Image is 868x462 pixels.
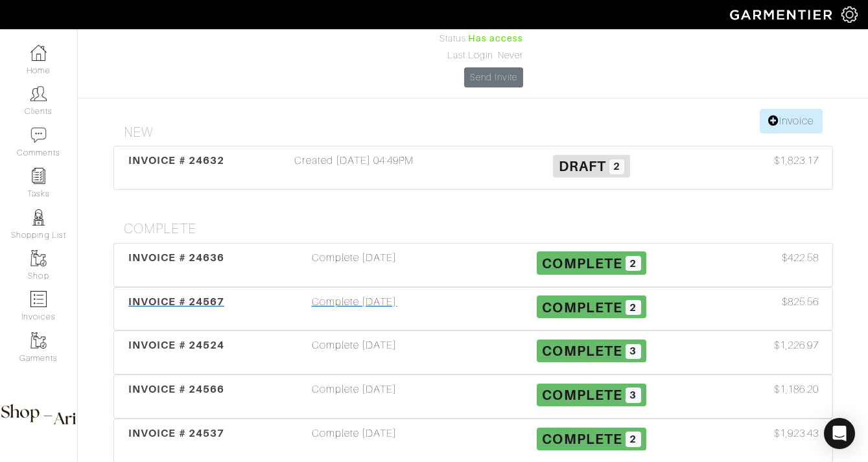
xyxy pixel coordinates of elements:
img: garments-icon-b7da505a4dc4fd61783c78ac3ca0ef83fa9d6f193b1c9dc38574b1d14d53ca28.png [30,250,47,266]
span: INVOICE # 24567 [128,295,224,308]
div: Complete [DATE] [236,338,473,367]
div: Complete [DATE] [236,250,473,280]
img: reminder-icon-8004d30b9f0a5d33ae49ab947aed9ed385cf756f9e5892f1edd6e32f2345188e.png [30,168,47,184]
a: INVOICE # 24636 Complete [DATE] Complete 2 $422.58 [113,243,833,287]
h4: Complete [124,221,833,237]
span: INVOICE # 24636 [128,251,224,264]
img: garmentier-logo-header-white-b43fb05a5012e4ada735d5af1a66efaba907eab6374d6393d1fbf88cb4ef424d.png [723,3,841,26]
div: Last Login: Never [423,49,524,63]
h4: New [124,124,833,141]
a: INVOICE # 24567 Complete [DATE] Complete 2 $825.56 [113,287,833,331]
span: INVOICE # 24566 [128,383,224,395]
img: clients-icon-6bae9207a08558b7cb47a8932f037763ab4055f8c8b6bfacd5dc20c3e0201464.png [30,86,47,102]
div: Complete [DATE] [236,426,473,456]
span: INVOICE # 24537 [128,427,224,439]
span: Complete [542,387,622,403]
span: $825.56 [782,294,819,310]
span: $1,923.43 [774,426,819,441]
img: comment-icon-a0a6a9ef722e966f86d9cbdc48e553b5cf19dbc54f86b18d962a5391bc8f6eb6.png [30,127,47,143]
span: INVOICE # 24632 [128,154,224,167]
span: Draft [559,158,606,174]
span: 3 [626,387,641,403]
span: $1,226.97 [774,338,819,353]
span: $422.58 [782,250,819,266]
div: Status: [423,32,524,46]
div: Open Intercom Messenger [824,418,855,449]
a: Invoice [760,109,822,133]
span: 2 [626,432,641,447]
span: Has access [468,32,524,46]
a: INVOICE # 24632 Created [DATE] 04:49PM Draft 2 $1,823.17 [113,146,833,190]
span: INVOICE # 24524 [128,339,224,351]
div: Created [DATE] 04:49PM [236,153,473,183]
span: $1,823.17 [774,153,819,168]
span: 3 [626,344,641,360]
img: orders-icon-0abe47150d42831381b5fb84f609e132dff9fe21cb692f30cb5eec754e2cba89.png [30,291,47,307]
span: 2 [626,300,641,316]
img: gear-icon-white-bd11855cb880d31180b6d7d6211b90ccbf57a29d726f0c71d8c61bd08dd39cc2.png [841,6,858,23]
img: dashboard-icon-dbcd8f5a0b271acd01030246c82b418ddd0df26cd7fceb0bd07c9910d44c42f6.png [30,45,47,61]
div: Complete [DATE] [236,294,473,324]
span: Complete [542,343,622,359]
span: 2 [626,256,641,271]
span: Complete [542,431,622,447]
span: 2 [609,159,625,175]
span: Complete [542,299,622,315]
div: Complete [DATE] [236,382,473,411]
span: Complete [542,255,622,271]
img: stylists-icon-eb353228a002819b7ec25b43dbf5f0378dd9e0616d9560372ff212230b889e62.png [30,209,47,225]
a: INVOICE # 24524 Complete [DATE] Complete 3 $1,226.97 [113,330,833,375]
img: garments-icon-b7da505a4dc4fd61783c78ac3ca0ef83fa9d6f193b1c9dc38574b1d14d53ca28.png [30,332,47,349]
span: $1,186.20 [774,382,819,397]
a: Send Invite [464,67,524,87]
a: INVOICE # 24566 Complete [DATE] Complete 3 $1,186.20 [113,375,833,419]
